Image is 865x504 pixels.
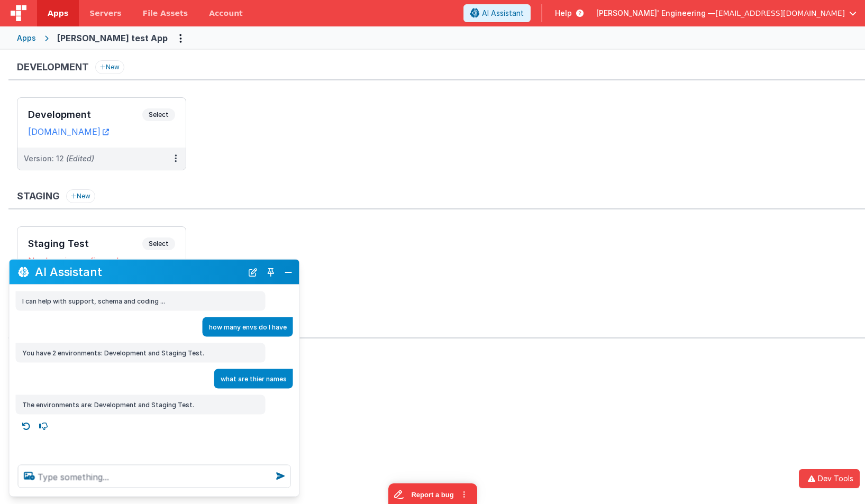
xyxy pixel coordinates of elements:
button: Dev Tools [799,469,860,488]
h3: Staging Test [28,239,142,249]
span: [EMAIL_ADDRESS][DOMAIN_NAME] [715,8,845,19]
button: Toggle Pin [263,264,278,279]
p: The environments are: Development and Staging Test. [22,399,259,410]
button: [PERSON_NAME]' Engineering — [EMAIL_ADDRESS][DOMAIN_NAME] [596,8,857,19]
span: Apps [48,8,68,19]
p: I can help with support, schema and coding ... [22,296,259,307]
span: Servers [89,8,121,19]
div: Version: 12 [24,153,94,164]
button: Options [172,30,189,47]
button: New [66,189,95,203]
button: New Chat [245,264,260,279]
span: (Edited) [66,154,94,163]
p: what are thier names [221,373,287,384]
h2: AI Assistant [35,265,242,278]
div: No domain configured [28,255,175,266]
div: Apps [17,33,36,43]
span: Select [142,108,175,121]
button: New [95,60,124,74]
span: Help [555,8,572,19]
span: File Assets [143,8,188,19]
span: Select [142,237,175,250]
span: [PERSON_NAME]' Engineering — [596,8,715,19]
h3: Development [17,62,89,72]
h3: Staging [17,191,60,201]
span: AI Assistant [482,8,524,19]
button: AI Assistant [463,4,531,22]
div: [PERSON_NAME] test App [57,32,168,44]
p: You have 2 environments: Development and Staging Test. [22,347,259,359]
h3: Development [28,109,142,120]
a: [DOMAIN_NAME] [28,126,109,137]
button: Close [281,264,295,279]
p: how many envs do I have [209,322,287,333]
